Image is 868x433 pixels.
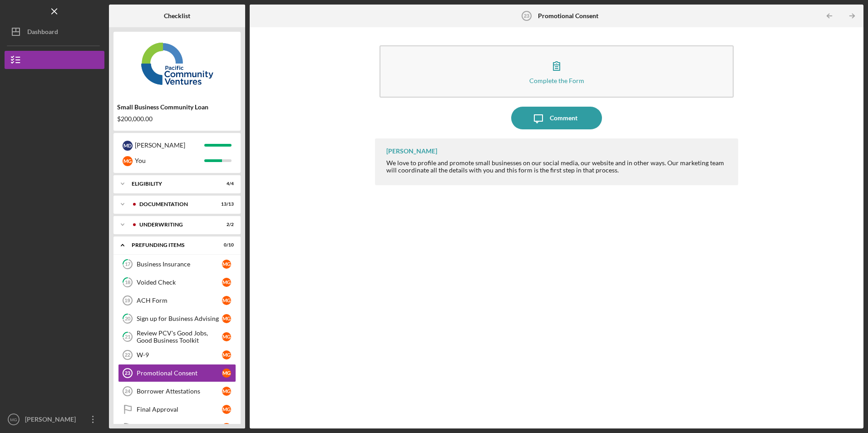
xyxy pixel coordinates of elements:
div: Complete the Form [529,77,584,84]
a: 21Review PCV's Good Jobs, Good Business ToolkitMG [118,328,236,346]
div: Sign up for Business Advising [137,315,222,322]
tspan: 20 [125,316,131,322]
button: Complete the Form [380,45,733,98]
div: 13 / 13 [217,202,234,207]
div: Review PCV's Good Jobs, Good Business Toolkit [137,330,222,344]
a: 23Promotional ConsentMG [118,364,236,382]
a: Final ApprovalMG [118,400,236,418]
div: [PERSON_NAME] [23,410,82,431]
div: Borrower Attestations [137,388,222,395]
a: 20Sign up for Business AdvisingMG [118,310,236,328]
div: M G [222,332,231,341]
div: M G [222,405,231,414]
img: Product logo [113,36,241,91]
text: MG [10,417,17,422]
div: M G [222,423,231,432]
div: M G [123,156,133,166]
div: [PERSON_NAME] [386,148,437,155]
tspan: 19 [124,298,130,303]
b: Promotional Consent [538,12,598,20]
div: ACH Form [137,297,222,304]
div: [PERSON_NAME] [135,138,204,153]
div: M G [222,314,231,323]
div: 2 / 2 [217,222,234,227]
div: Small Business Community Loan [117,103,237,111]
button: MG[PERSON_NAME] [5,410,104,428]
a: 17Business InsuranceMG [118,255,236,273]
div: M G [222,369,231,378]
div: Final Approval [137,406,222,413]
button: Comment [511,107,602,129]
div: M D [123,141,133,151]
tspan: 24 [125,389,131,394]
tspan: 22 [125,352,130,358]
button: Dashboard [5,23,104,41]
tspan: 17 [125,261,131,267]
div: We love to profile and promote small businesses on our social media, our website and in other way... [386,159,729,174]
tspan: 21 [125,334,130,340]
div: Business Insurance [137,261,222,268]
div: M G [222,350,231,359]
tspan: 18 [125,280,130,285]
div: M G [222,296,231,305]
div: Documentation [139,202,211,207]
div: 0 / 10 [217,242,234,248]
a: 22W-9MG [118,346,236,364]
div: M G [222,278,231,287]
div: Voided Check [137,279,222,286]
div: Dashboard [27,23,58,43]
div: Prefunding Items [132,242,211,248]
div: You [135,153,204,168]
b: Checklist [164,12,190,20]
div: M G [222,260,231,269]
div: Eligibility [132,181,211,187]
div: W-9 [137,351,222,359]
div: Promotional Consent [137,369,222,377]
a: 24Borrower AttestationsMG [118,382,236,400]
div: Underwriting [139,222,211,227]
tspan: 23 [523,13,529,19]
div: 4 / 4 [217,181,234,187]
a: 19ACH FormMG [118,291,236,310]
div: Comment [550,107,577,129]
div: $200,000.00 [117,115,237,123]
tspan: 23 [125,370,130,376]
a: 18Voided CheckMG [118,273,236,291]
div: M G [222,387,231,396]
